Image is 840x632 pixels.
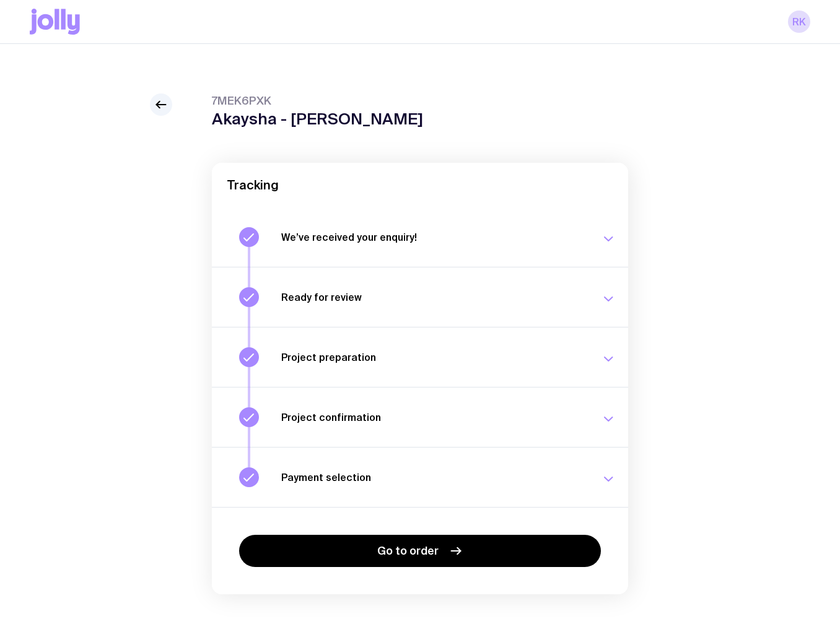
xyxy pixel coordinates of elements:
h3: Project confirmation [281,411,586,423]
button: Payment selection [212,447,628,507]
button: Project confirmation [212,387,628,447]
a: Go to order [239,535,601,567]
button: We’ve received your enquiry! [212,207,628,267]
h1: Akaysha - [PERSON_NAME] [212,110,423,128]
h3: We’ve received your enquiry! [281,231,586,243]
button: Project preparation [212,327,628,387]
button: Ready for review [212,267,628,327]
span: 7MEK6PXK [212,93,423,108]
h2: Tracking [227,178,613,193]
h3: Payment selection [281,471,586,483]
h3: Ready for review [281,291,586,303]
h3: Project preparation [281,351,586,363]
a: RK [788,11,810,33]
span: Go to order [377,543,439,558]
